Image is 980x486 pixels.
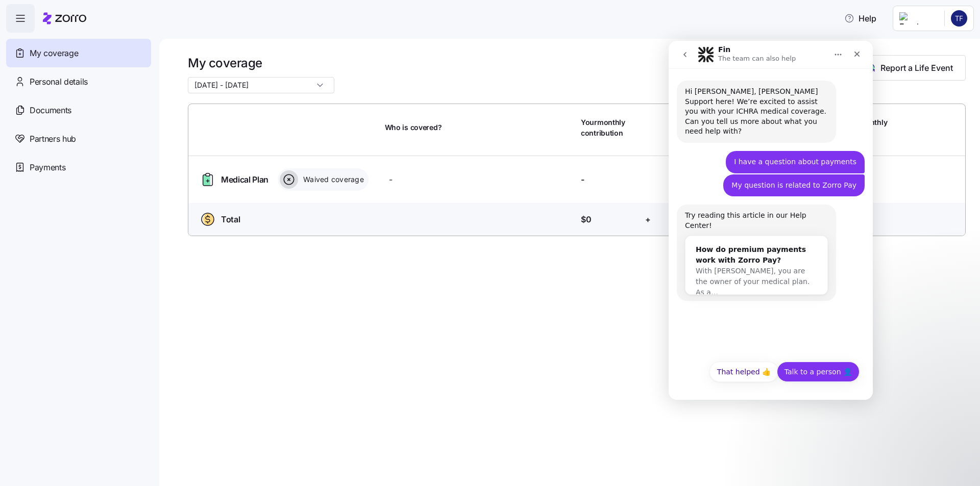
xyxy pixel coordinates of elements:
[6,67,151,96] a: Personal details
[300,174,364,185] span: Waived coverage
[30,104,71,117] span: Documents
[581,173,584,186] span: -
[581,117,638,138] span: Your monthly contribution
[844,12,876,24] span: Help
[6,153,151,182] a: Payments
[30,47,78,60] span: My coverage
[880,62,953,74] span: Report a Life Event
[669,41,873,400] iframe: Intercom live chat
[385,122,442,133] span: Who is covered?
[6,39,151,67] a: My coverage
[899,12,936,24] img: Employer logo
[30,75,88,88] span: Personal details
[6,96,151,124] a: Documents
[951,10,967,27] img: 8978334ad047e0dc84053b15fff26b9c
[645,213,651,226] span: +
[6,124,151,153] a: Partners hub
[389,173,393,186] span: -
[221,173,268,186] span: Medical Plan
[581,213,591,226] span: $0
[30,133,76,145] span: Partners hub
[188,55,334,71] h1: My coverage
[836,8,885,29] button: Help
[30,161,65,174] span: Payments
[851,55,966,81] button: Report a Life Event
[221,213,240,226] span: Total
